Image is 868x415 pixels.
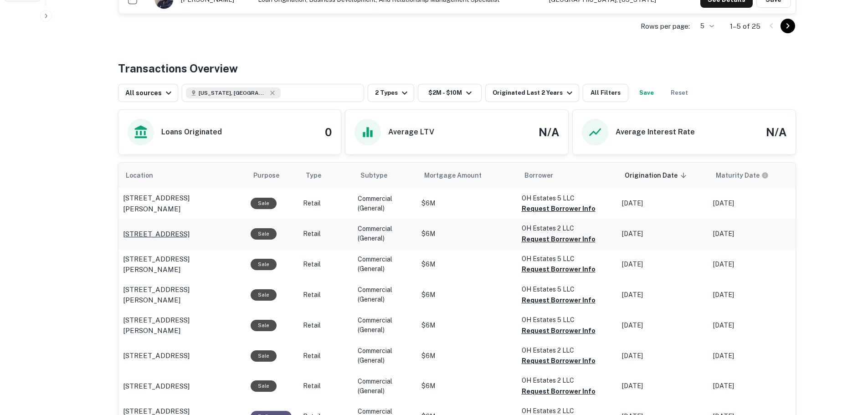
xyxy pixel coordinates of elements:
[713,381,795,391] p: [DATE]
[199,89,267,97] span: [US_STATE], [GEOGRAPHIC_DATA]
[368,84,414,102] button: 2 Types
[622,351,704,361] p: [DATE]
[353,163,417,188] th: Subtype
[123,381,190,392] p: [STREET_ADDRESS]
[246,163,298,188] th: Purpose
[522,223,613,233] p: OH Estates 2 LLC
[693,20,715,33] div: 5
[417,163,517,188] th: Mortgage Amount
[118,163,246,188] th: Location
[616,127,695,138] h6: Average Interest Rate
[522,254,613,264] p: OH Estates 5 LLC
[713,321,795,330] p: [DATE]
[522,284,613,294] p: OH Estates 5 LLC
[126,170,165,181] span: Location
[303,351,349,361] p: Retail
[251,289,277,301] div: Sale
[522,386,596,397] button: Request Borrower Info
[485,84,579,102] button: Originated Last 2 Years
[539,124,559,140] h4: N/A
[622,260,704,269] p: [DATE]
[522,264,596,275] button: Request Borrower Info
[360,170,387,181] span: Subtype
[306,170,321,181] span: Type
[182,84,364,102] button: [US_STATE], [GEOGRAPHIC_DATA]
[622,199,704,208] p: [DATE]
[822,313,868,357] iframe: Chat Widget
[123,381,241,392] a: [STREET_ADDRESS]
[716,170,760,180] h6: Maturity Date
[522,375,613,385] p: OH Estates 2 LLC
[522,234,596,245] button: Request Borrower Info
[358,255,412,274] p: Commercial (General)
[709,163,800,188] th: Maturity dates displayed may be estimated. Please contact the lender for the most accurate maturi...
[123,284,241,306] a: [STREET_ADDRESS][PERSON_NAME]
[622,229,704,239] p: [DATE]
[625,170,689,181] span: Origination Date
[118,84,178,102] button: All sources
[251,320,277,331] div: Sale
[418,84,482,102] button: $2M - $10M
[358,224,412,243] p: Commercial (General)
[123,350,241,361] a: [STREET_ADDRESS]
[421,351,513,361] p: $6M
[583,84,628,102] button: All Filters
[713,260,795,269] p: [DATE]
[713,199,795,208] p: [DATE]
[303,290,349,300] p: Retail
[303,229,349,239] p: Retail
[622,321,704,330] p: [DATE]
[298,163,353,188] th: Type
[766,124,786,140] h4: N/A
[493,87,575,98] div: Originated Last 2 Years
[253,170,291,181] span: Purpose
[421,381,513,391] p: $6M
[123,315,241,336] a: [STREET_ADDRESS][PERSON_NAME]
[358,377,412,396] p: Commercial (General)
[641,21,690,32] p: Rows per page:
[421,260,513,269] p: $6M
[388,127,434,138] h6: Average LTV
[251,350,277,362] div: Sale
[522,315,613,325] p: OH Estates 5 LLC
[517,163,617,188] th: Borrower
[421,321,513,330] p: $6M
[713,229,795,239] p: [DATE]
[522,203,596,214] button: Request Borrower Info
[424,170,493,181] span: Mortgage Amount
[522,295,596,306] button: Request Borrower Info
[716,170,769,180] div: Maturity dates displayed may be estimated. Please contact the lender for the most accurate maturi...
[123,229,241,240] a: [STREET_ADDRESS]
[524,170,553,181] span: Borrower
[125,87,174,98] div: All sources
[522,193,613,203] p: OH Estates 5 LLC
[632,84,661,102] button: Save your search to get updates of matches that match your search criteria.
[716,170,781,180] span: Maturity dates displayed may be estimated. Please contact the lender for the most accurate maturi...
[303,199,349,208] p: Retail
[713,290,795,300] p: [DATE]
[421,229,513,239] p: $6M
[421,199,513,208] p: $6M
[665,84,694,102] button: Reset
[251,380,277,392] div: Sale
[730,21,760,32] p: 1–5 of 25
[522,355,596,366] button: Request Borrower Info
[421,290,513,300] p: $6M
[161,127,222,138] h6: Loans Originated
[123,229,190,240] p: [STREET_ADDRESS]
[303,381,349,391] p: Retail
[713,351,795,361] p: [DATE]
[123,193,241,214] a: [STREET_ADDRESS][PERSON_NAME]
[617,163,709,188] th: Origination Date
[522,325,596,336] button: Request Borrower Info
[358,194,412,213] p: Commercial (General)
[622,290,704,300] p: [DATE]
[622,381,704,391] p: [DATE]
[251,228,277,240] div: Sale
[251,198,277,209] div: Sale
[522,345,613,355] p: OH Estates 2 LLC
